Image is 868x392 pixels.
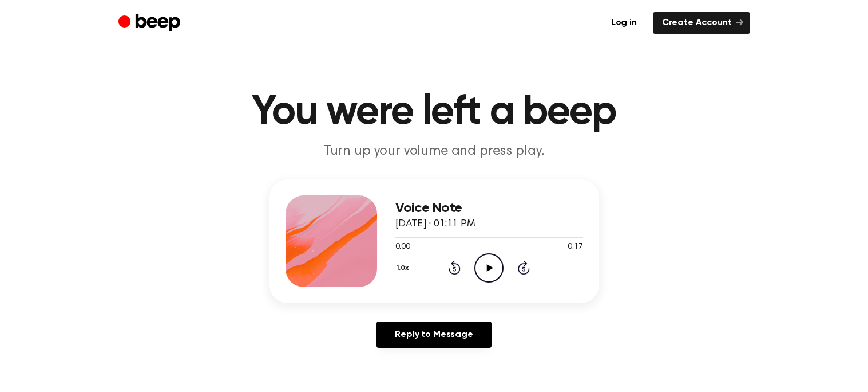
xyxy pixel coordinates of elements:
button: 1.0x [395,258,413,278]
a: Beep [118,12,183,34]
h1: You were left a beep [141,92,727,133]
h3: Voice Note [395,201,583,216]
a: Log in [602,12,646,34]
p: Turn up your volume and press play. [215,142,654,161]
span: 0:00 [395,241,410,253]
span: 0:17 [568,241,582,253]
a: Reply to Message [376,322,491,348]
a: Create Account [653,12,750,34]
span: [DATE] · 01:11 PM [395,219,475,229]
